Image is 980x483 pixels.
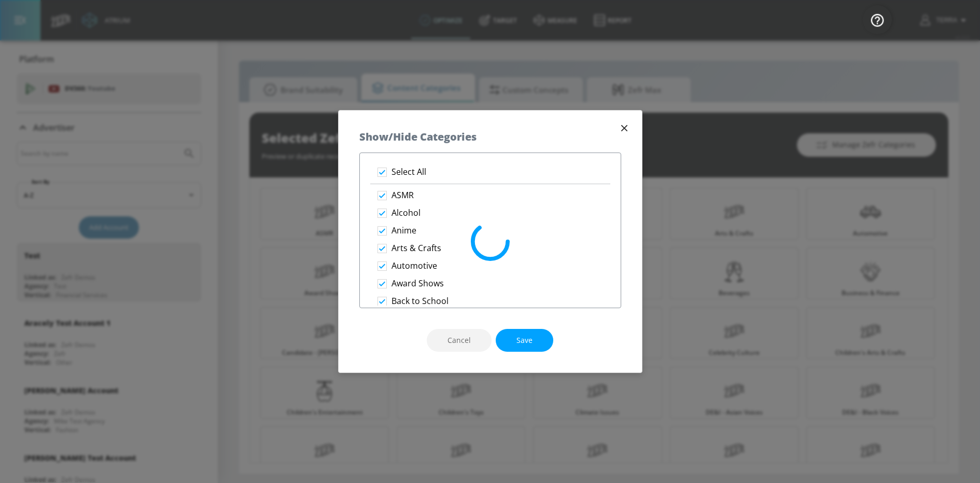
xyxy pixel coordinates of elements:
p: Back to School [391,296,449,307]
p: Select All [391,167,426,177]
p: Award Shows [391,278,444,289]
span: Save [516,334,533,347]
p: ASMR [391,190,414,201]
button: Open Resource Center [863,5,892,34]
button: Save [496,329,553,352]
p: Anime [391,225,416,236]
p: Arts & Crafts [391,243,441,254]
p: Alcohol [391,208,421,218]
h5: Show/Hide Categories [359,131,477,142]
p: Automotive [391,260,437,271]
